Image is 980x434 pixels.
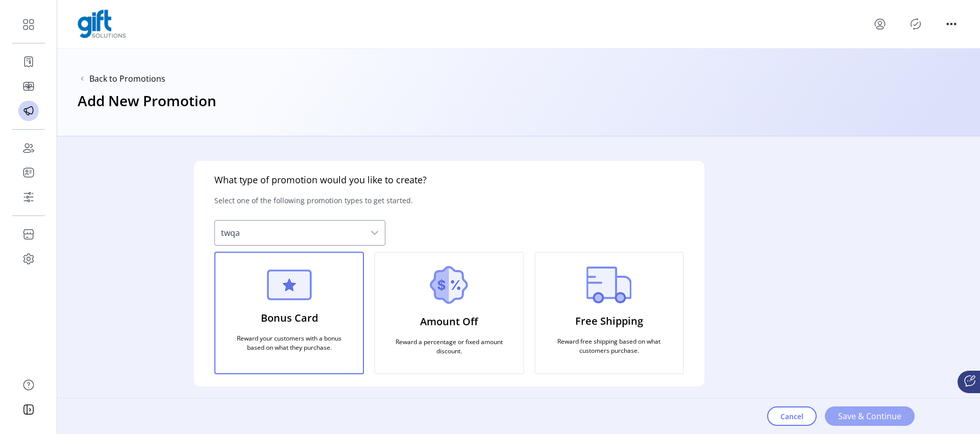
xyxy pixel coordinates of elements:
[420,310,478,333] p: Amount Off
[364,221,385,245] div: dropdown trigger
[943,16,960,32] button: menu
[89,73,165,85] button: Back to Promotions
[266,270,312,300] img: bonus_card.png
[586,267,632,303] img: free_shipping.png
[575,309,643,333] p: Free Shipping
[214,173,427,187] h5: What type of promotion would you like to create?
[825,406,915,426] button: Save & Continue
[214,187,413,214] p: Select one of the following promotion types to get started.
[908,16,924,32] button: Publisher Panel
[228,330,351,356] p: Reward your customers with a bonus based on what they purchase.
[838,410,901,422] span: Save & Continue
[430,266,468,304] img: amount_off.png
[872,16,888,32] button: menu
[78,10,126,38] img: logo
[548,333,671,359] p: Reward free shipping based on what customers purchase.
[215,221,364,245] span: twqa
[767,406,817,426] button: Cancel
[261,306,318,330] p: Bonus Card
[780,411,803,422] span: Cancel
[78,90,216,112] h3: Add New Promotion
[387,333,510,360] p: Reward a percentage or fixed amount discount.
